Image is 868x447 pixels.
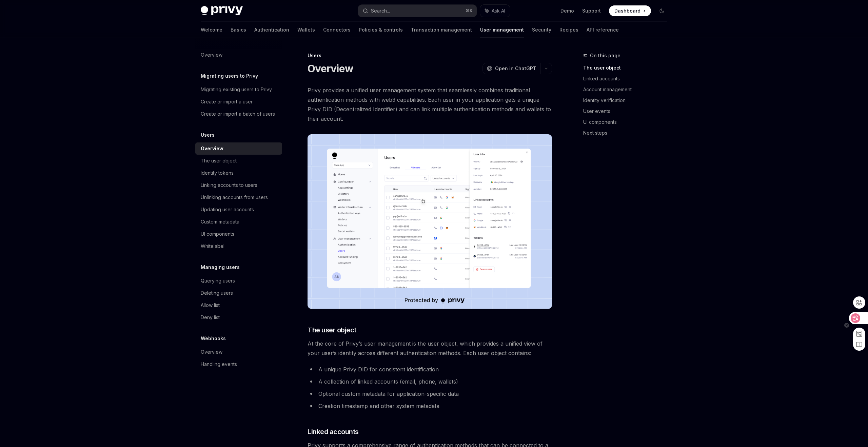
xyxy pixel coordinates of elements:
li: Optional custom metadata for application-specific data [308,389,552,399]
a: Identity verification [583,95,673,106]
a: Recipes [559,22,578,38]
h5: Migrating users to Privy [201,72,258,80]
h5: Webhooks [201,334,226,343]
div: Create or import a user [201,98,253,106]
a: Linking accounts to users [195,179,282,191]
img: images/Users2.png [308,134,552,309]
span: Dashboard [614,7,640,14]
span: Privy provides a unified user management system that seamlessly combines traditional authenticati... [308,85,552,123]
li: A collection of linked accounts (email, phone, wallets) [308,377,552,386]
a: Create or import a batch of users [195,108,282,120]
span: ⌘ K [466,8,473,14]
div: Handling events [201,360,237,368]
div: Custom metadata [201,218,239,226]
button: Search...⌘K [358,5,477,17]
div: Identity tokens [201,169,234,177]
span: On this page [590,52,620,60]
a: Overview [195,49,282,61]
a: Overview [195,142,282,155]
div: The user object [201,157,237,165]
h1: Overview [308,62,353,75]
span: At the core of Privy’s user management is the user object, which provides a unified view of your ... [308,339,552,358]
div: Users [308,52,552,59]
button: Ask AI [480,5,510,17]
button: Toggle dark mode [656,5,667,16]
div: Search... [371,7,390,15]
div: Updating user accounts [201,206,254,214]
a: Support [582,7,601,14]
li: A unique Privy DID for consistent identification [308,365,552,374]
a: Handling events [195,358,282,370]
a: User management [480,22,524,38]
a: Whitelabel [195,240,282,252]
div: Migrating existing users to Privy [201,85,272,94]
span: Linked accounts [308,427,359,436]
h5: Users [201,131,215,139]
div: Create or import a batch of users [201,110,275,118]
div: Deleting users [201,289,233,297]
a: Deleting users [195,287,282,299]
a: Migrating existing users to Privy [195,83,282,96]
a: Account management [583,84,673,95]
div: Overview [201,144,223,153]
a: Identity tokens [195,167,282,179]
a: Querying users [195,275,282,287]
a: Authentication [254,22,289,38]
a: Transaction management [411,22,472,38]
a: Security [532,22,551,38]
a: Overview [195,346,282,358]
a: API reference [587,22,619,38]
a: Policies & controls [359,22,403,38]
li: Creation timestamp and other system metadata [308,401,552,411]
div: Overview [201,348,222,356]
a: Welcome [201,22,222,38]
a: Connectors [323,22,351,38]
a: Allow list [195,299,282,311]
a: Create or import a user [195,96,282,108]
a: UI components [583,117,673,128]
div: UI components [201,230,234,238]
h5: Managing users [201,263,240,271]
img: dark logo [201,6,243,16]
a: Wallets [297,22,315,38]
a: Demo [560,7,574,14]
span: Ask AI [492,7,505,14]
div: Querying users [201,277,235,285]
div: Whitelabel [201,242,224,250]
a: Next steps [583,128,673,138]
a: Updating user accounts [195,203,282,216]
div: Linking accounts to users [201,181,257,189]
a: Dashboard [609,5,651,16]
a: Linked accounts [583,73,673,84]
div: Overview [201,51,222,59]
a: Unlinking accounts from users [195,191,282,203]
a: User events [583,106,673,117]
span: Open in ChatGPT [495,65,536,72]
a: Custom metadata [195,216,282,228]
div: Allow list [201,301,220,309]
span: The user object [308,325,356,335]
a: UI components [195,228,282,240]
button: Open in ChatGPT [482,63,540,74]
a: Basics [231,22,246,38]
div: Unlinking accounts from users [201,193,268,201]
a: The user object [583,62,673,73]
a: Deny list [195,311,282,324]
div: Deny list [201,313,220,322]
a: The user object [195,155,282,167]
